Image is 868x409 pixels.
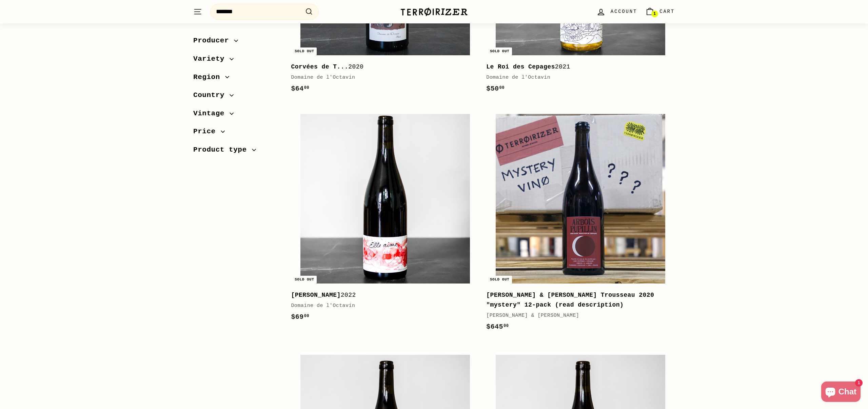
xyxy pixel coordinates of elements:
[193,90,230,101] span: Country
[486,74,668,82] div: Domaine de l'Octavin
[291,104,479,329] a: Sold out [PERSON_NAME]2022Domaine de l'Octavin
[659,8,675,15] span: Cart
[486,85,505,93] span: $50
[193,144,252,156] span: Product type
[291,63,348,70] b: Corvées de T...
[486,323,509,331] span: $645
[291,302,473,310] div: Domaine de l'Octavin
[193,53,230,65] span: Variety
[193,142,280,161] button: Product type
[193,70,280,88] button: Region
[304,314,309,318] sup: 00
[486,104,675,339] a: Sold out [PERSON_NAME] & [PERSON_NAME] Trousseau 2020 "mystery" 12-pack (read description) [PERSO...
[292,276,317,284] div: Sold out
[486,292,654,308] b: [PERSON_NAME] & [PERSON_NAME] Trousseau 2020 "mystery" 12-pack (read description)
[486,63,555,70] b: Le Roi des Cepages
[291,313,309,321] span: $69
[304,85,309,90] sup: 00
[193,33,280,52] button: Producer
[193,124,280,142] button: Price
[193,106,280,124] button: Vintage
[291,85,309,93] span: $64
[487,276,512,284] div: Sold out
[291,292,340,298] b: [PERSON_NAME]
[611,8,637,15] span: Account
[193,71,225,83] span: Region
[641,2,679,22] a: Cart
[291,290,473,300] div: 2022
[499,85,505,90] sup: 00
[487,47,512,55] div: Sold out
[193,35,234,46] span: Producer
[291,62,473,72] div: 2020
[291,74,473,82] div: Domaine de l'Octavin
[486,62,668,72] div: 2021
[193,108,230,119] span: Vintage
[292,47,317,55] div: Sold out
[504,324,509,328] sup: 00
[486,312,668,320] div: [PERSON_NAME] & [PERSON_NAME]
[592,2,641,22] a: Account
[193,52,280,70] button: Variety
[819,382,863,404] inbox-online-store-chat: Shopify online store chat
[193,126,221,137] span: Price
[653,12,656,16] span: 1
[193,88,280,106] button: Country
